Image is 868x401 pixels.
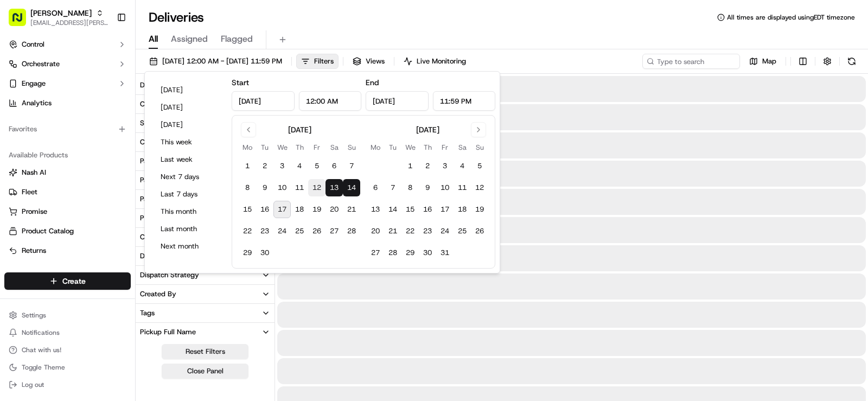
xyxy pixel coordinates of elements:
[22,187,37,197] span: Fleet
[4,222,131,240] button: Product Catalog
[308,201,325,218] button: 19
[384,244,401,262] button: 28
[11,43,197,61] p: Welcome 👋
[366,78,379,87] label: End
[366,91,429,111] input: Date
[471,142,488,153] th: Sunday
[87,153,178,173] a: 💻API Documentation
[156,169,221,184] button: Next 7 days
[22,380,44,389] span: Log out
[343,142,360,153] th: Sunday
[22,79,46,88] span: Engage
[367,179,384,196] button: 6
[184,107,197,120] button: Start new chat
[108,184,131,192] span: Pylon
[417,56,466,66] span: Live Monitoring
[454,157,471,175] button: 4
[149,33,158,46] span: All
[9,168,126,177] a: Nash AI
[343,222,360,240] button: 28
[156,100,221,115] button: [DATE]
[30,8,92,18] button: [PERSON_NAME]
[256,201,273,218] button: 16
[4,342,131,358] button: Chat with us!
[471,179,488,196] button: 12
[471,157,488,175] button: 5
[156,204,221,219] button: This month
[291,201,308,218] button: 18
[241,122,256,137] button: Go to previous month
[22,40,44,49] span: Control
[4,4,112,30] button: [PERSON_NAME][EMAIL_ADDRESS][PERSON_NAME][DOMAIN_NAME]
[308,142,325,153] th: Friday
[471,222,488,240] button: 26
[273,157,291,175] button: 3
[11,11,33,33] img: Nash
[9,226,126,236] a: Product Catalog
[314,56,334,66] span: Filters
[76,183,131,192] a: Powered byPylon
[136,304,275,322] button: Tags
[436,201,454,218] button: 17
[419,244,436,262] button: 30
[4,308,131,323] button: Settings
[454,222,471,240] button: 25
[136,171,275,189] button: Package Requirements
[308,157,325,175] button: 5
[325,142,343,153] th: Saturday
[325,222,343,240] button: 27
[136,133,275,151] button: Country
[30,18,108,27] button: [EMAIL_ADDRESS][PERSON_NAME][DOMAIN_NAME]
[4,164,131,181] button: Nash AI
[239,157,256,175] button: 1
[291,142,308,153] th: Thursday
[343,179,360,196] button: 14
[156,82,221,98] button: [DATE]
[239,244,256,262] button: 29
[239,142,256,153] th: Monday
[140,308,155,318] div: Tags
[37,114,137,123] div: We're available if you need us!
[140,156,187,166] div: Package Value
[366,56,385,66] span: Views
[4,272,131,290] button: Create
[11,104,30,123] img: 1736555255976-a54dd68f-1ca7-489b-9aae-adbdc363a1c4
[136,266,275,284] button: Dispatch Strategy
[348,54,390,69] button: Views
[436,142,454,153] th: Friday
[454,142,471,153] th: Saturday
[140,327,196,337] div: Pickup Full Name
[156,152,221,167] button: Last week
[136,152,275,170] button: Package Value
[136,323,275,341] button: Pickup Full Name
[9,207,126,217] a: Promise
[436,222,454,240] button: 24
[149,9,204,26] h1: Deliveries
[384,179,401,196] button: 7
[401,179,419,196] button: 8
[343,157,360,175] button: 7
[140,194,184,204] div: Package Tags
[22,226,74,236] span: Product Catalog
[471,201,488,218] button: 19
[156,117,221,132] button: [DATE]
[140,251,193,261] div: Driving Distance
[136,209,275,227] button: Provider Name
[136,228,275,246] button: Courier Name
[4,94,131,112] a: Analytics
[232,78,249,87] label: Start
[22,311,46,320] span: Settings
[22,59,60,69] span: Orchestrate
[239,222,256,240] button: 22
[744,54,781,69] button: Map
[454,179,471,196] button: 11
[136,114,275,132] button: State
[140,80,189,90] div: Delivery Status
[221,33,253,46] span: Flagged
[401,157,419,175] button: 1
[367,222,384,240] button: 20
[419,157,436,175] button: 2
[136,76,275,94] button: Delivery Status
[4,325,131,340] button: Notifications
